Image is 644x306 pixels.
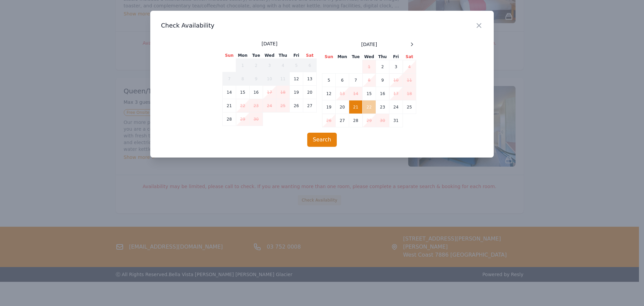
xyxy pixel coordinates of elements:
[363,60,376,74] td: 1
[336,114,349,127] td: 27
[236,86,250,99] td: 15
[262,40,277,47] span: [DATE]
[336,100,349,114] td: 20
[376,54,389,60] th: Thu
[389,60,403,74] td: 3
[336,54,349,60] th: Mon
[376,114,389,127] td: 30
[322,114,336,127] td: 26
[263,72,276,86] td: 10
[363,87,376,100] td: 15
[349,74,363,87] td: 7
[276,72,290,86] td: 11
[223,86,236,99] td: 14
[389,87,403,100] td: 17
[236,113,250,126] td: 29
[290,86,303,99] td: 19
[363,54,376,60] th: Wed
[376,100,389,114] td: 23
[250,113,263,126] td: 30
[250,99,263,113] td: 23
[290,52,303,59] th: Fri
[336,74,349,87] td: 6
[263,52,276,59] th: Wed
[389,54,403,60] th: Fri
[263,99,276,113] td: 24
[349,100,363,114] td: 21
[250,86,263,99] td: 16
[276,52,290,59] th: Thu
[389,100,403,114] td: 24
[322,100,336,114] td: 19
[223,72,236,86] td: 7
[236,72,250,86] td: 8
[303,99,317,113] td: 27
[276,59,290,72] td: 4
[303,59,317,72] td: 6
[322,87,336,100] td: 12
[403,54,416,60] th: Sat
[349,114,363,127] td: 28
[236,59,250,72] td: 1
[363,100,376,114] td: 22
[263,59,276,72] td: 3
[303,52,317,59] th: Sat
[276,86,290,99] td: 18
[376,60,389,74] td: 2
[389,74,403,87] td: 10
[290,59,303,72] td: 5
[250,72,263,86] td: 9
[322,74,336,87] td: 5
[223,99,236,113] td: 21
[307,133,337,147] button: Search
[303,72,317,86] td: 13
[363,74,376,87] td: 8
[403,100,416,114] td: 25
[223,113,236,126] td: 28
[376,74,389,87] td: 9
[363,114,376,127] td: 29
[389,114,403,127] td: 31
[236,99,250,113] td: 22
[236,52,250,59] th: Mon
[161,21,483,30] h3: Check Availability
[403,60,416,74] td: 4
[349,54,363,60] th: Tue
[250,59,263,72] td: 2
[349,87,363,100] td: 14
[290,72,303,86] td: 12
[403,87,416,100] td: 18
[303,86,317,99] td: 20
[276,99,290,113] td: 25
[322,54,336,60] th: Sun
[250,52,263,59] th: Tue
[376,87,389,100] td: 16
[290,99,303,113] td: 26
[263,86,276,99] td: 17
[223,52,236,59] th: Sun
[361,41,377,48] span: [DATE]
[336,87,349,100] td: 13
[403,74,416,87] td: 11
